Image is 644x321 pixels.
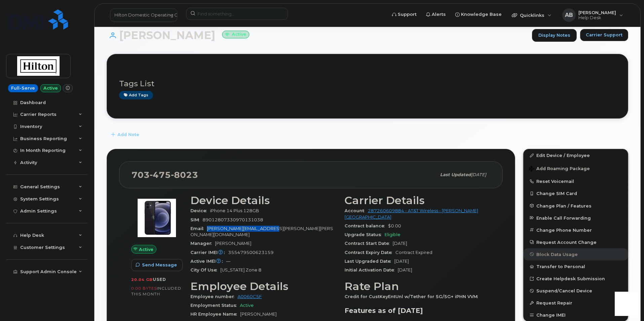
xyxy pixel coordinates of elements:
[615,292,639,316] iframe: Messenger Launcher
[421,8,451,21] a: Alerts
[524,285,628,297] button: Suspend/Cancel Device
[524,260,628,272] button: Transfer to Personal
[110,8,177,22] a: Hilton Domestic Operating Company Inc
[190,241,215,246] span: Manager
[117,131,139,138] span: Add Note
[578,15,616,21] span: Help Desk
[153,277,166,282] span: used
[137,198,177,238] img: image20231002-3703462-trllhy.jpeg
[578,10,616,15] span: [PERSON_NAME]
[226,259,230,264] span: —
[393,241,407,246] span: [DATE]
[524,187,628,199] button: Change SIM Card
[586,32,622,38] span: Carrier Support
[345,294,481,299] span: Credit for CustKeyEntUnl w/Tether for 5G/5G+ iPHN VVM
[388,223,401,228] span: $0.00
[190,280,336,292] h3: Employee Details
[190,208,210,213] span: Device
[222,31,249,38] small: Active
[524,236,628,248] button: Request Account Change
[190,250,228,255] span: Carrier IMEI
[345,267,398,272] span: Initial Activation Date
[536,288,592,293] span: Suspend/Cancel Device
[524,272,628,285] a: Create Helpdesk Submission
[190,312,240,317] span: HR Employee Name
[524,224,628,236] button: Change Phone Number
[524,212,628,224] button: Enable Call Forwarding
[119,79,616,88] h3: Tags List
[440,172,471,177] span: Last updated
[532,29,577,42] a: Display Notes
[210,208,259,213] span: iPhone 14 Plus 128GB
[215,241,251,246] span: [PERSON_NAME]
[150,170,171,180] span: 475
[451,8,506,21] a: Knowledge Base
[524,297,628,309] button: Request Repair
[190,259,226,264] span: Active IMEI
[107,129,145,141] button: Add Note
[524,175,628,187] button: Reset Voicemail
[240,303,254,308] span: Active
[107,29,529,41] h1: [PERSON_NAME]
[171,170,198,180] span: 8023
[461,11,502,18] span: Knowledge Base
[558,8,628,22] div: Alex Bradshaw
[524,149,628,161] a: Edit Device / Employee
[395,250,432,255] span: Contract Expired
[203,217,263,222] span: 89012807330970131038
[398,267,412,272] span: [DATE]
[228,250,274,255] span: 355479500623159
[387,8,421,21] a: Support
[580,29,628,41] button: Carrier Support
[220,267,261,272] span: [US_STATE] Zone 8
[524,309,628,321] button: Change IMEI
[190,226,333,237] span: [PERSON_NAME][EMAIL_ADDRESS][PERSON_NAME][PERSON_NAME][DOMAIN_NAME]
[190,303,240,308] span: Employment Status
[345,259,394,264] span: Last Upgraded Date
[536,203,592,208] span: Change Plan / Features
[190,194,336,206] h3: Device Details
[345,223,388,228] span: Contract balance
[142,262,177,268] span: Send Message
[131,259,183,271] button: Send Message
[345,241,393,246] span: Contract Start Date
[398,11,417,18] span: Support
[190,267,220,272] span: City Of Use
[394,259,409,264] span: [DATE]
[385,232,400,237] span: Eligible
[186,8,288,20] input: Find something...
[132,170,198,180] span: 703
[345,208,478,219] a: 287260609884 - AT&T Wireless - [PERSON_NAME][GEOGRAPHIC_DATA]
[529,166,590,172] span: Add Roaming Package
[240,312,277,317] span: [PERSON_NAME]
[507,8,556,22] div: Quicklinks
[565,11,573,19] span: AB
[190,226,207,231] span: Email
[432,11,446,18] span: Alerts
[139,246,153,253] span: Active
[536,215,591,220] span: Enable Call Forwarding
[345,208,368,213] span: Account
[345,250,395,255] span: Contract Expiry Date
[131,286,157,291] span: 0.00 Bytes
[520,12,544,18] span: Quicklinks
[190,217,203,222] span: SIM
[131,277,153,282] span: 20.04 GB
[524,200,628,212] button: Change Plan / Features
[524,161,628,175] button: Add Roaming Package
[119,91,153,99] a: Add tags
[238,294,262,299] a: A0060C5F
[345,307,491,315] h3: Features as of [DATE]
[345,280,491,292] h3: Rate Plan
[345,232,385,237] span: Upgrade Status
[345,194,491,206] h3: Carrier Details
[471,172,486,177] span: [DATE]
[524,248,628,260] button: Block Data Usage
[190,294,238,299] span: Employee number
